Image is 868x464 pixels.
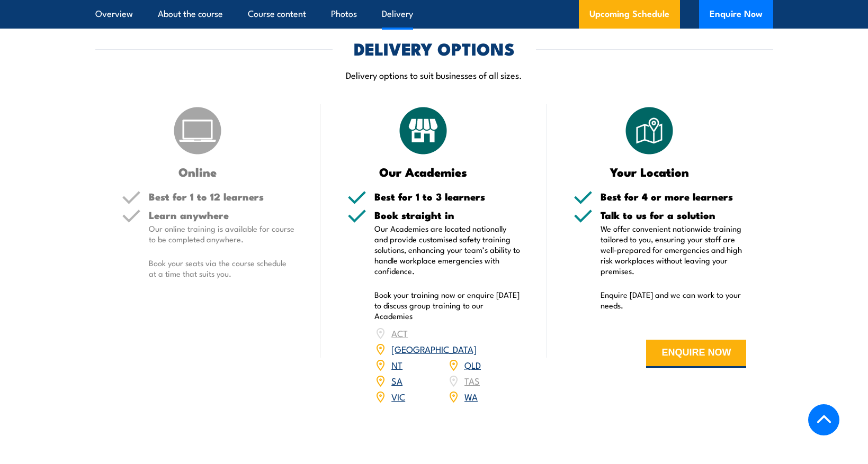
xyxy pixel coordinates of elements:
h3: Our Academies [347,166,499,178]
h5: Book straight in [374,210,521,220]
button: ENQUIRE NOW [646,340,746,368]
h2: DELIVERY OPTIONS [354,41,515,56]
h5: Best for 1 to 12 learners [149,192,295,202]
a: SA [391,374,402,387]
h3: Your Location [574,166,726,178]
p: Delivery options to suit businesses of all sizes. [95,69,773,81]
a: WA [464,390,478,403]
p: Our online training is available for course to be completed anywhere. [149,223,295,244]
a: NT [391,358,402,371]
p: Book your training now or enquire [DATE] to discuss group training to our Academies [374,289,521,321]
p: We offer convenient nationwide training tailored to you, ensuring your staff are well-prepared fo... [601,223,747,276]
p: Our Academies are located nationally and provide customised safety training solutions, enhancing ... [374,223,521,276]
h5: Learn anywhere [149,210,295,220]
h5: Best for 1 to 3 learners [374,192,521,202]
h5: Best for 4 or more learners [601,192,747,202]
a: QLD [464,358,481,371]
h3: Online [122,166,274,178]
h5: Talk to us for a solution [601,210,747,220]
p: Enquire [DATE] and we can work to your needs. [601,289,747,311]
a: [GEOGRAPHIC_DATA] [391,342,477,355]
p: Book your seats via the course schedule at a time that suits you. [149,258,295,279]
a: VIC [391,390,405,403]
